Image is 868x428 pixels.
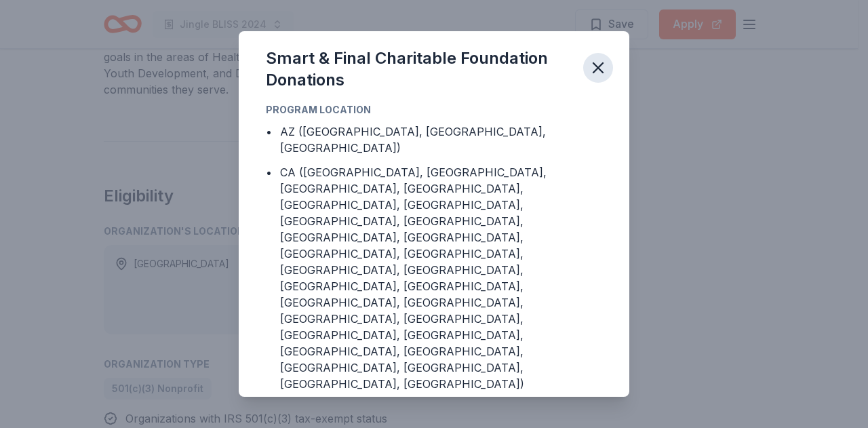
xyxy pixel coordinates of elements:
[266,47,572,91] div: Smart & Final Charitable Foundation Donations
[266,123,272,140] div: •
[266,164,272,180] div: •
[266,102,602,118] div: Program Location
[280,164,602,392] div: CA ([GEOGRAPHIC_DATA], [GEOGRAPHIC_DATA], [GEOGRAPHIC_DATA], [GEOGRAPHIC_DATA], [GEOGRAPHIC_DATA]...
[280,123,602,156] div: AZ ([GEOGRAPHIC_DATA], [GEOGRAPHIC_DATA], [GEOGRAPHIC_DATA])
